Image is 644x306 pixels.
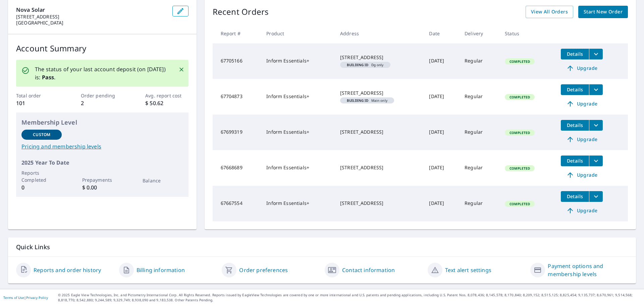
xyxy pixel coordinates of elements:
span: Completed [505,166,534,171]
td: 67699319 [213,115,261,150]
td: Regular [459,79,499,115]
a: Terms of Use [3,295,24,300]
td: Inform Essentials+ [261,115,335,150]
p: $ 50.62 [145,99,188,107]
span: Details [565,158,585,164]
td: Regular [459,186,499,221]
td: Regular [459,150,499,186]
p: Nova Solar [16,6,167,14]
td: Inform Essentials+ [261,79,335,115]
p: Custom [33,132,50,138]
p: 2025 Year To Date [21,159,183,167]
span: Completed [505,130,534,135]
p: 101 [16,99,59,107]
span: Upgrade [565,135,599,143]
td: Inform Essentials+ [261,43,335,79]
td: 67668689 [213,150,261,186]
p: The status of your last account deposit (on [DATE]) is: . [35,65,170,81]
p: [STREET_ADDRESS] [16,14,167,20]
button: filesDropdownBtn-67667554 [589,191,603,202]
span: Main only [343,99,391,102]
td: 67704873 [213,79,261,115]
th: Delivery [459,24,499,43]
a: Upgrade [561,134,603,145]
b: Pass [42,74,54,81]
p: 0 [21,183,62,191]
em: Building ID [347,99,369,102]
a: Upgrade [561,63,603,74]
th: Date [424,24,459,43]
p: Total order [16,92,59,99]
span: Details [565,193,585,200]
div: [STREET_ADDRESS] [340,164,418,171]
span: Upgrade [565,207,599,215]
p: Reports Completed [21,169,62,183]
a: Order preferences [239,266,288,274]
td: [DATE] [424,115,459,150]
td: Regular [459,43,499,79]
div: [STREET_ADDRESS] [340,129,418,135]
span: Dg only [343,63,388,67]
a: Reports and order history [34,266,101,274]
button: detailsBtn-67699319 [561,120,589,131]
span: Upgrade [565,64,599,72]
p: Membership Level [21,118,183,127]
button: filesDropdownBtn-67668689 [589,156,603,166]
p: Order pending [81,92,124,99]
div: [STREET_ADDRESS] [340,200,418,207]
th: Product [261,24,335,43]
span: Details [565,86,585,93]
a: Contact information [342,266,395,274]
p: Quick Links [16,243,628,251]
p: Balance [143,177,183,184]
a: Payment options and membership levels [548,262,628,278]
button: detailsBtn-67668689 [561,156,589,166]
em: Building ID [347,63,369,67]
span: Details [565,51,585,57]
button: detailsBtn-67667554 [561,191,589,202]
span: Completed [505,95,534,99]
a: Text alert settings [445,266,491,274]
button: detailsBtn-67704873 [561,84,589,95]
td: 67667554 [213,186,261,221]
button: filesDropdownBtn-67704873 [589,84,603,95]
th: Status [499,24,555,43]
td: Inform Essentials+ [261,186,335,221]
td: [DATE] [424,186,459,221]
p: [GEOGRAPHIC_DATA] [16,20,167,26]
a: Upgrade [561,98,603,109]
button: filesDropdownBtn-67705166 [589,49,603,59]
a: Upgrade [561,205,603,216]
p: $ 0.00 [82,183,122,191]
td: [DATE] [424,43,459,79]
th: Address [335,24,424,43]
a: Upgrade [561,170,603,180]
button: detailsBtn-67705166 [561,49,589,59]
a: Billing information [137,266,185,274]
span: Completed [505,202,534,206]
p: | [3,296,48,300]
td: [DATE] [424,150,459,186]
span: Details [565,122,585,128]
span: View All Orders [531,8,568,16]
span: Start New Order [584,8,623,16]
span: Completed [505,59,534,64]
td: Regular [459,115,499,150]
p: Avg. report cost [145,92,188,99]
p: Recent Orders [213,6,269,18]
th: Report # [213,24,261,43]
td: [DATE] [424,79,459,115]
span: Upgrade [565,100,599,108]
td: Inform Essentials+ [261,150,335,186]
p: © 2025 Eagle View Technologies, Inc. and Pictometry International Corp. All Rights Reserved. Repo... [58,293,641,303]
p: Prepayments [82,176,122,183]
a: View All Orders [526,6,573,18]
a: Privacy Policy [26,295,48,300]
div: [STREET_ADDRESS] [340,54,418,61]
button: Close [177,65,186,74]
span: Upgrade [565,171,599,179]
a: Pricing and membership levels [21,142,183,150]
div: [STREET_ADDRESS] [340,90,418,96]
p: 2 [81,99,124,107]
p: Account Summary [16,42,189,54]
